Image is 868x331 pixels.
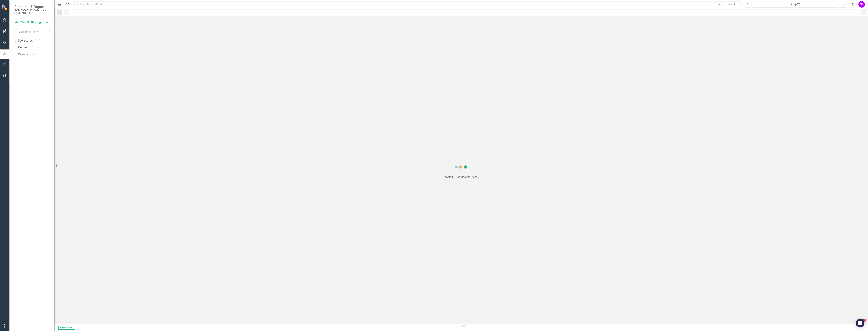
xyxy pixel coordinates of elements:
small: [DEMOGRAPHIC_DATA] Nation of [US_STATE] [14,9,51,15]
img: ClearPoint Strategy [2,4,8,10]
button: Aug-25 [752,1,839,8]
button: Search [723,2,741,7]
input: Search Below... [14,29,51,35]
div: Loading... One Moment Please [443,175,479,179]
span: Search [728,3,736,6]
span: 5 [863,319,866,322]
a: Scorecards [18,39,33,43]
div: Aug-25 [753,2,838,7]
input: Search ClearPoint... [73,1,742,8]
a: FY26-30 Strategic Plan [14,20,51,24]
a: Elements [18,46,30,50]
button: SF [858,1,865,8]
span: Administrator [58,326,75,330]
div: Open Intercom Messenger [856,319,864,327]
div: 124 [30,53,37,56]
span: Elements & Reports [14,5,51,9]
a: Reports [18,52,28,57]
